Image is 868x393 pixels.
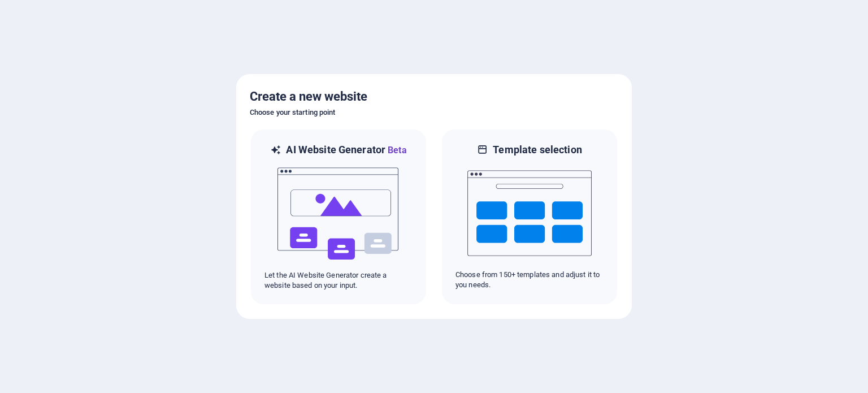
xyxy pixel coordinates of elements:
p: Choose from 150+ templates and adjust it to you needs. [455,270,604,290]
h6: Template selection [493,143,581,157]
p: Let the AI Website Generator create a website based on your input. [264,270,413,291]
span: Beta [385,145,407,156]
div: AI Website GeneratorBetaaiLet the AI Website Generator create a website based on your input. [250,128,427,305]
h5: Create a new website [250,88,618,106]
img: ai [276,157,401,270]
div: Template selectionChoose from 150+ templates and adjust it to you needs. [441,128,618,305]
h6: AI Website Generator [286,143,406,157]
h6: Choose your starting point [250,106,618,119]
